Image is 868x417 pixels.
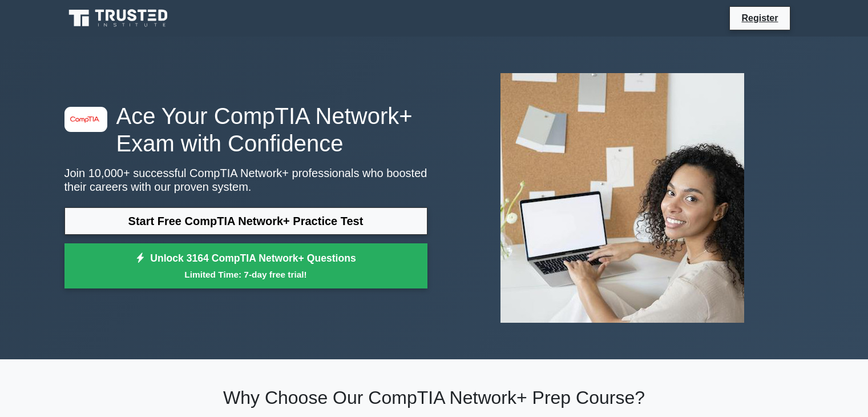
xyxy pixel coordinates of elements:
a: Unlock 3164 CompTIA Network+ QuestionsLimited Time: 7-day free trial! [64,243,427,289]
h2: Why Choose Our CompTIA Network+ Prep Course? [64,387,804,408]
small: Limited Time: 7-day free trial! [79,268,413,281]
h1: Ace Your CompTIA Network+ Exam with Confidence [64,102,427,157]
a: Register [734,11,785,25]
p: Join 10,000+ successful CompTIA Network+ professionals who boosted their careers with our proven ... [64,166,427,194]
a: Start Free CompTIA Network+ Practice Test [64,207,427,235]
